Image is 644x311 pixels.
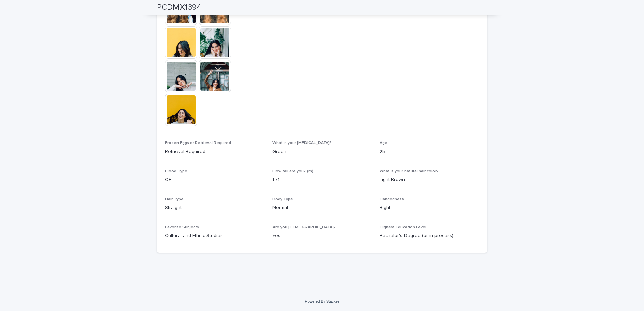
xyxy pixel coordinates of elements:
span: Are you [DEMOGRAPHIC_DATA]? [272,225,336,229]
span: Frozen Eggs or Retrieval Required [165,141,231,145]
span: What is your natural hair color? [380,169,439,173]
span: Hair Type [165,197,184,201]
p: Straight [165,204,264,211]
p: Yes [272,232,372,239]
p: Light Brown [380,176,479,183]
p: Normal [272,204,372,211]
span: Handedness [380,197,404,201]
a: Powered By Stacker [305,299,339,303]
span: Body Type [272,197,293,201]
p: Green [272,148,372,155]
span: Favorite Subjects [165,225,199,229]
span: What is your [MEDICAL_DATA]? [272,141,332,145]
p: Cultural and Ethnic Studies [165,232,264,239]
p: 1.71 [272,176,372,183]
span: Age [380,141,387,145]
p: 25 [380,148,479,155]
span: How tall are you? (m) [272,169,313,173]
p: Retrieval Required [165,148,264,155]
span: Highest Education Level [380,225,426,229]
p: O+ [165,176,264,183]
p: Bachelor's Degree (or in process) [380,232,479,239]
p: Right [380,204,479,211]
span: Blood Type [165,169,187,173]
h2: PCDMX1394 [157,3,201,12]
